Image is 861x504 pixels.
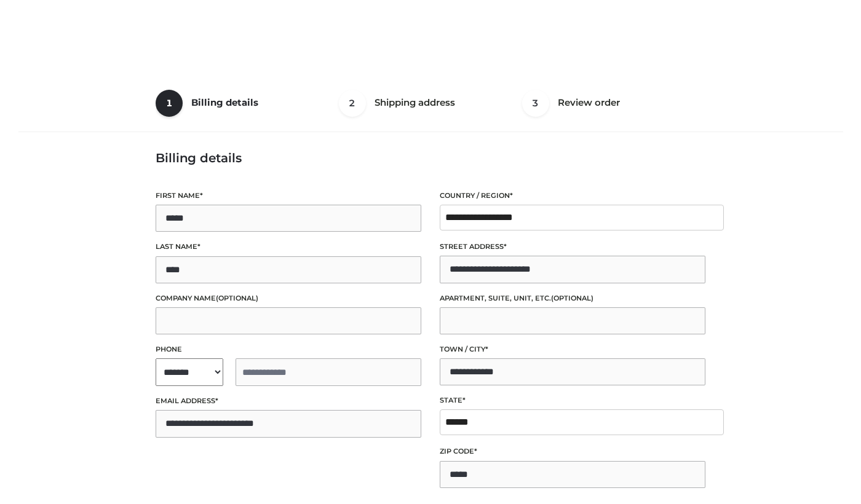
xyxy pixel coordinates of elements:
span: 2 [339,90,366,117]
span: (optional) [551,294,593,302]
label: State [440,395,705,406]
span: 3 [522,90,549,117]
label: Town / City [440,344,705,355]
label: Phone [156,344,421,355]
label: Email address [156,395,421,407]
span: (optional) [216,294,258,302]
label: Country / Region [440,190,705,202]
span: Shipping address [375,96,455,108]
label: Street address [440,241,705,253]
h3: Billing details [156,151,705,165]
label: Company name [156,293,421,304]
label: First name [156,190,421,202]
span: Billing details [191,96,258,108]
label: Last name [156,241,421,253]
span: 1 [156,90,183,117]
span: Review order [558,96,620,108]
label: ZIP Code [440,446,705,457]
label: Apartment, suite, unit, etc. [440,293,705,304]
